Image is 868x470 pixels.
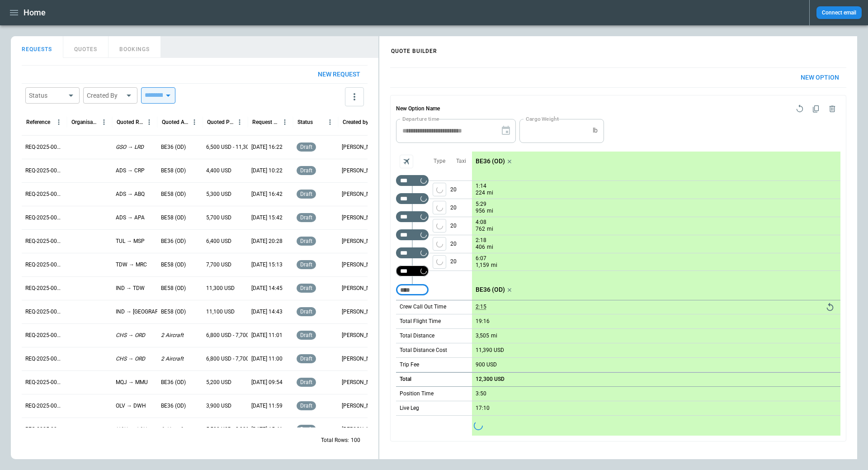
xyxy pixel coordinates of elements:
[400,332,434,340] p: Total Distance
[251,285,283,292] p: [DATE] 14:45
[279,116,291,128] button: Request Created At (UTC-05:00) column menu
[476,237,486,244] p: 2:18
[206,214,231,222] p: 5,700 USD
[808,101,824,117] span: Duplicate quote option
[25,308,63,316] p: REQ-2025-000244
[400,376,411,382] h6: Total
[161,214,186,222] p: BE58 (OD)
[206,167,231,175] p: 4,400 USD
[342,143,380,151] p: [PERSON_NAME]
[297,119,313,125] div: Status
[162,119,189,125] div: Quoted Aircraft
[345,87,364,106] button: more
[450,181,472,199] p: 20
[298,285,314,291] span: draft
[116,332,145,339] p: CHS → ORD
[823,300,837,314] button: Reset
[476,304,486,310] p: 2:15
[116,308,185,316] p: IND → [GEOGRAPHIC_DATA]
[491,261,497,269] p: mi
[400,347,447,354] p: Total Distance Cost
[433,183,446,196] span: Type of sector
[87,91,123,100] div: Created By
[25,190,63,198] p: REQ-2025-000249
[161,379,186,386] p: BE36 (OD)
[252,119,279,125] div: Request Created At (UTC-05:00)
[342,402,380,410] p: [PERSON_NAME]
[433,219,446,233] button: left aligned
[816,6,862,19] button: Connect email
[117,119,143,125] div: Quoted Route
[476,347,504,354] p: 11,390 USD
[298,309,314,315] span: draft
[298,356,314,362] span: draft
[251,402,283,410] p: [DATE] 11:59
[206,261,231,269] p: 7,700 USD
[476,286,505,294] p: BE36 (OD)
[25,355,63,363] p: REQ-2025-000242
[456,157,466,165] p: Taxi
[476,332,489,339] p: 3,505
[206,308,235,316] p: 11,100 USD
[396,211,429,222] div: Not found
[380,38,448,59] h4: QUOTE BUILDER
[400,390,434,398] p: Position Time
[433,219,446,233] span: Type of sector
[342,308,380,316] p: [PERSON_NAME]
[402,115,439,123] label: Departure time
[487,243,493,251] p: mi
[189,116,200,128] button: Quoted Aircraft column menu
[25,237,63,245] p: REQ-2025-000247
[487,225,493,233] p: mi
[251,355,283,363] p: [DATE] 11:00
[433,183,446,196] button: left aligned
[161,308,186,316] p: BE58 (OD)
[206,143,264,151] p: 6,500 USD - 11,300 USD
[11,36,63,58] button: REQUESTS
[793,68,846,87] button: New Option
[400,303,446,311] p: Crew Call Out Time
[396,266,429,276] div: Too short
[206,190,231,198] p: 5,300 USD
[342,355,380,363] p: [PERSON_NAME]
[207,119,234,125] div: Quoted Price
[476,318,490,325] p: 19:16
[311,66,368,83] button: New request
[251,190,283,198] p: [DATE] 16:42
[491,332,497,340] p: mi
[206,379,231,386] p: 5,200 USD
[487,207,493,215] p: mi
[342,237,380,245] p: [PERSON_NAME]
[234,116,245,128] button: Quoted Price column menu
[206,237,231,245] p: 6,400 USD
[476,390,486,397] p: 3:50
[251,332,283,339] p: [DATE] 11:01
[396,193,429,204] div: Not found
[379,60,857,449] div: scrollable content
[251,214,283,222] p: [DATE] 15:42
[161,332,184,339] p: 2 Aircraft
[298,167,314,174] span: draft
[206,355,261,363] p: 6,800 USD - 7,700 USD
[298,332,314,338] span: draft
[251,237,283,245] p: [DATE] 20:28
[298,191,314,197] span: draft
[25,261,63,269] p: REQ-2025-000246
[476,201,486,208] p: 5:29
[116,402,146,410] p: OLV → DWH
[116,237,145,245] p: TUL → MSP
[433,237,446,251] span: Type of sector
[433,201,446,214] span: Type of sector
[400,155,413,168] span: Aircraft selection
[450,253,472,271] p: 20
[433,237,446,251] button: left aligned
[824,101,840,117] span: Delete quote option
[476,225,485,233] p: 762
[26,119,50,125] div: Reference
[298,379,314,385] span: draft
[476,243,485,251] p: 406
[792,101,808,117] span: Reset quote option
[206,332,261,339] p: 6,800 USD - 7,700 USD
[116,167,145,175] p: ADS → CRP
[206,285,235,292] p: 11,300 USD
